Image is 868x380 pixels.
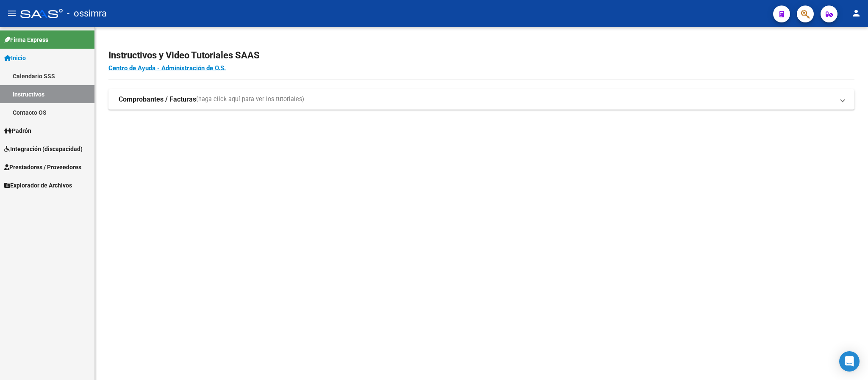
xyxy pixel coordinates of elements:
a: Centro de Ayuda - Administración de O.S. [108,64,226,72]
mat-icon: menu [7,8,17,18]
span: Prestadores / Proveedores [4,162,81,172]
span: - ossimra [67,4,107,23]
mat-expansion-panel-header: Comprobantes / Facturas(haga click aquí para ver los tutoriales) [108,89,854,110]
span: Inicio [4,53,26,63]
span: Explorador de Archivos [4,181,72,190]
span: (haga click aquí para ver los tutoriales) [196,95,304,104]
h2: Instructivos y Video Tutoriales SAAS [108,47,854,63]
span: Padrón [4,126,31,135]
strong: Comprobantes / Facturas [119,95,196,104]
div: Open Intercom Messenger [839,351,860,372]
span: Integración (discapacidad) [4,144,83,154]
mat-icon: person [851,8,861,18]
span: Firma Express [4,35,48,44]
